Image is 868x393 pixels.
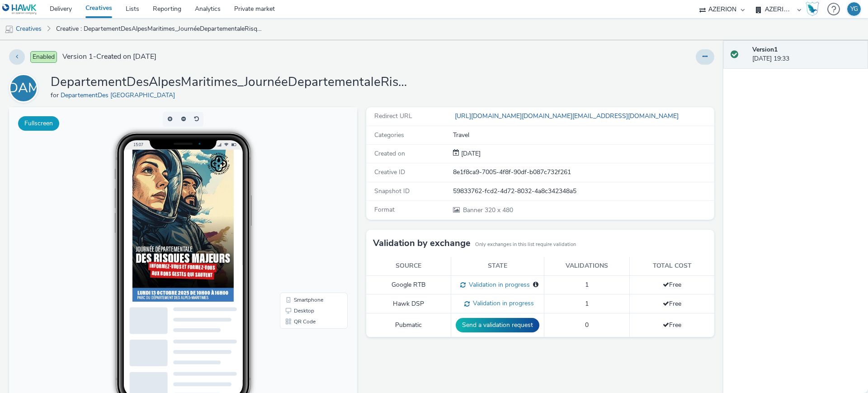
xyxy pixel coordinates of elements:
img: mobile [5,25,14,34]
button: Fullscreen [18,116,59,131]
span: [DATE] [459,149,481,158]
img: Hawk Academy [806,2,819,16]
span: Enabled [30,51,57,63]
small: Only exchanges in this list require validation [475,241,576,248]
span: Created on [374,149,405,158]
a: DepartementDes [GEOGRAPHIC_DATA] [61,91,179,99]
span: Validation in progress [470,299,534,308]
div: DAM [8,76,39,101]
span: QR Code [285,212,307,217]
span: Desktop [285,201,305,206]
img: undefined Logo [2,4,37,15]
span: Format [374,205,395,214]
span: Smartphone [285,190,314,195]
a: DAM [9,84,42,92]
span: Free [663,280,681,289]
div: Travel [453,131,713,140]
button: Send a validation request [456,318,539,332]
span: Creative ID [374,168,405,176]
td: Pubmatic [366,313,451,337]
a: Creative : DepartementDesAlpesMaritimes_JournéeDepartementaleRisquesMajeurs_Oct2025_INTER [52,18,269,40]
th: State [451,257,544,275]
span: Redirect URL [374,112,412,120]
h1: DepartementDesAlpesMaritimes_JournéeDepartementaleRisquesMajeurs_Oct2025_INTER [51,74,412,91]
div: 59833762-fcd2-4d72-8032-4a8c342348a5 [453,187,713,196]
span: 0 [585,321,589,329]
span: Snapshot ID [374,187,410,195]
a: Hawk Academy [806,2,823,16]
div: [DATE] 19:33 [752,45,861,64]
strong: Version 1 [752,45,778,54]
li: QR Code [273,209,337,220]
th: Total cost [630,257,714,275]
h3: Validation by exchange [373,237,471,250]
span: 1 [585,280,589,289]
span: Free [663,321,681,329]
span: Banner [463,206,485,214]
td: Hawk DSP [366,294,451,313]
div: Creation 03 October 2025, 19:33 [459,149,481,158]
td: Google RTB [366,275,451,294]
li: Desktop [273,198,337,209]
span: Version 1 - Created on [DATE] [62,52,156,62]
div: 8e1f8ca9-7005-4f8f-90df-b087c732f261 [453,168,713,177]
span: Categories [374,131,404,139]
li: Smartphone [273,187,337,198]
th: Source [366,257,451,275]
span: for [51,91,61,99]
span: Free [663,299,681,308]
div: YG [850,2,858,16]
span: Validation in progress [466,280,530,289]
span: 320 x 480 [462,206,513,214]
a: [URL][DOMAIN_NAME][DOMAIN_NAME][EMAIL_ADDRESS][DOMAIN_NAME] [453,112,682,120]
span: 1 [585,299,589,308]
th: Validations [544,257,630,275]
